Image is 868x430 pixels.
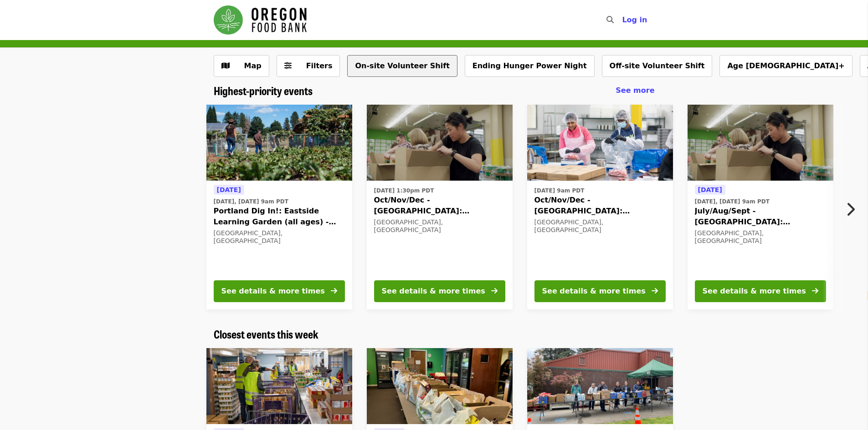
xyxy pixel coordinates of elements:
button: See details & more times [534,280,666,302]
div: Highest-priority events [206,84,662,97]
button: On-site Volunteer Shift [347,55,457,77]
span: Map [244,61,262,70]
span: Oct/Nov/Dec - [GEOGRAPHIC_DATA]: Repack/Sort (age [DEMOGRAPHIC_DATA]+) [374,195,505,217]
button: See details & more times [214,280,345,302]
a: Closest events this week [214,328,318,341]
button: Show map view [214,55,269,77]
span: Filters [306,61,333,70]
time: [DATE] 1:30pm PDT [374,187,434,195]
i: chevron-right icon [846,201,855,218]
i: sliders-h icon [284,61,292,70]
img: Oct/Nov/Dec - Beaverton: Repack/Sort (age 10+) organized by Oregon Food Bank [527,105,673,181]
img: Kelly Elementary School Food Pantry - Partner Agency Support organized by Oregon Food Bank [527,348,673,425]
a: See details for "Oct/Nov/Dec - Portland: Repack/Sort (age 8+)" [367,105,513,309]
div: [GEOGRAPHIC_DATA], [GEOGRAPHIC_DATA] [534,218,666,234]
span: Log in [622,15,647,24]
a: See details for "Portland Dig In!: Eastside Learning Garden (all ages) - Aug/Sept/Oct" [206,105,352,309]
span: See more [616,86,654,95]
input: Search [619,9,627,31]
i: arrow-right icon [331,287,337,295]
div: Closest events this week [206,328,662,341]
a: Highest-priority events [214,84,313,97]
span: July/Aug/Sept - [GEOGRAPHIC_DATA]: Repack/Sort (age [DEMOGRAPHIC_DATA]+) [695,206,826,228]
i: arrow-right icon [491,287,498,295]
i: map icon [221,61,230,70]
img: Portland Open Bible - Partner Agency Support (16+) organized by Oregon Food Bank [367,348,513,425]
a: See more [616,85,654,96]
img: Northeast Emergency Food Program - Partner Agency Support organized by Oregon Food Bank [206,348,352,425]
button: Log in [615,11,654,29]
span: Oct/Nov/Dec - [GEOGRAPHIC_DATA]: Repack/Sort (age [DEMOGRAPHIC_DATA]+) [534,195,666,217]
img: Portland Dig In!: Eastside Learning Garden (all ages) - Aug/Sept/Oct organized by Oregon Food Bank [206,105,352,181]
span: [DATE] [217,186,241,193]
span: Closest events this week [214,326,318,342]
button: Off-site Volunteer Shift [602,55,713,77]
button: Age [DEMOGRAPHIC_DATA]+ [719,55,852,77]
button: Ending Hunger Power Night [465,55,595,77]
i: arrow-right icon [812,287,818,295]
img: Oregon Food Bank - Home [214,5,307,35]
div: See details & more times [542,286,646,297]
div: See details & more times [703,286,806,297]
div: [GEOGRAPHIC_DATA], [GEOGRAPHIC_DATA] [695,229,826,245]
a: See details for "Oct/Nov/Dec - Beaverton: Repack/Sort (age 10+)" [527,105,673,309]
img: Oct/Nov/Dec - Portland: Repack/Sort (age 8+) organized by Oregon Food Bank [367,105,513,181]
span: [DATE] [698,186,722,193]
button: See details & more times [374,280,505,302]
div: See details & more times [221,286,325,297]
div: [GEOGRAPHIC_DATA], [GEOGRAPHIC_DATA] [374,218,505,234]
time: [DATE], [DATE] 9am PDT [214,197,288,206]
i: search icon [606,15,614,24]
button: See details & more times [695,280,826,302]
span: Portland Dig In!: Eastside Learning Garden (all ages) - Aug/Sept/Oct [214,206,345,228]
button: Filters (0 selected) [277,55,340,77]
div: See details & more times [382,286,485,297]
i: arrow-right icon [652,287,658,295]
time: [DATE] 9am PDT [534,187,585,195]
a: See details for "July/Aug/Sept - Portland: Repack/Sort (age 8+)" [688,105,833,309]
div: [GEOGRAPHIC_DATA], [GEOGRAPHIC_DATA] [214,229,345,245]
img: July/Aug/Sept - Portland: Repack/Sort (age 8+) organized by Oregon Food Bank [688,105,833,181]
button: Next item [838,197,868,222]
span: Highest-priority events [214,82,313,98]
time: [DATE], [DATE] 9am PDT [695,197,770,206]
